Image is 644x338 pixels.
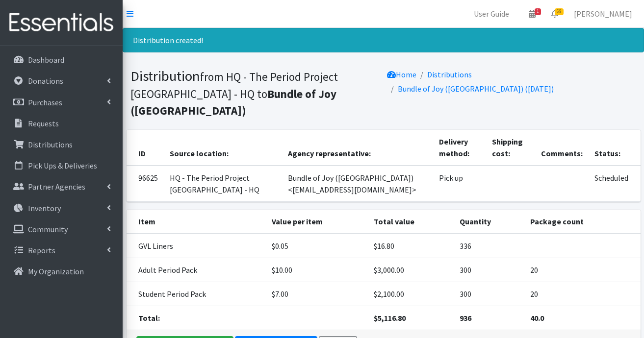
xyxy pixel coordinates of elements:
a: Requests [4,114,119,133]
th: Delivery method: [433,130,486,166]
span: 69 [555,8,564,15]
td: 20 [524,282,641,306]
td: 300 [454,282,524,306]
a: My Organization [4,262,119,281]
p: Purchases [28,97,62,107]
th: Quantity [454,210,524,234]
td: $0.05 [266,234,368,258]
td: 20 [524,258,641,282]
th: Shipping cost: [486,130,536,166]
p: Distributions [28,140,73,149]
td: 96625 [127,166,164,202]
td: GVL Liners [127,234,266,258]
strong: 40.0 [530,313,544,323]
p: Community [28,224,68,234]
td: $3,000.00 [368,258,454,282]
th: Total value [368,210,454,234]
td: HQ - The Period Project [GEOGRAPHIC_DATA] - HQ [164,166,283,202]
td: $16.80 [368,234,454,258]
a: User Guide [466,4,517,24]
p: Pick Ups & Deliveries [28,161,97,170]
a: Purchases [4,93,119,112]
a: 1 [521,4,543,24]
a: Distributions [427,70,472,79]
a: Donations [4,71,119,91]
a: Distributions [4,135,119,154]
p: Inventory [28,203,61,213]
th: Comments: [535,130,589,166]
strong: Total: [138,313,160,323]
th: Package count [524,210,641,234]
td: 336 [454,234,524,258]
th: Item [127,210,266,234]
td: Pick up [433,166,486,202]
span: 1 [535,8,541,15]
th: Value per item [266,210,368,234]
td: Student Period Pack [127,282,266,306]
a: Partner Agencies [4,177,119,196]
p: Partner Agencies [28,182,85,192]
p: My Organization [28,266,84,276]
a: Community [4,219,119,239]
td: Scheduled [589,166,640,202]
td: 300 [454,258,524,282]
img: HumanEssentials [4,6,119,39]
th: ID [127,130,164,166]
td: Bundle of Joy ([GEOGRAPHIC_DATA]) <[EMAIL_ADDRESS][DOMAIN_NAME]> [282,166,433,202]
a: Dashboard [4,50,119,70]
td: $2,100.00 [368,282,454,306]
a: Inventory [4,198,119,218]
td: $10.00 [266,258,368,282]
a: 69 [543,4,566,24]
a: Reports [4,241,119,260]
p: Donations [28,76,63,86]
th: Status: [589,130,640,166]
div: Distribution created! [123,28,644,52]
strong: $5,116.80 [374,313,406,323]
a: [PERSON_NAME] [566,4,640,24]
a: Pick Ups & Deliveries [4,156,119,175]
th: Agency representative: [282,130,433,166]
strong: 936 [460,313,471,323]
th: Source location: [164,130,283,166]
td: $7.00 [266,282,368,306]
p: Reports [28,245,55,255]
a: Home [387,70,416,79]
a: Bundle of Joy ([GEOGRAPHIC_DATA]) ([DATE]) [398,84,554,94]
small: from HQ - The Period Project [GEOGRAPHIC_DATA] - HQ to [130,70,338,118]
p: Dashboard [28,55,64,65]
p: Requests [28,119,59,128]
td: Adult Period Pack [127,258,266,282]
h1: Distribution [130,68,380,119]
